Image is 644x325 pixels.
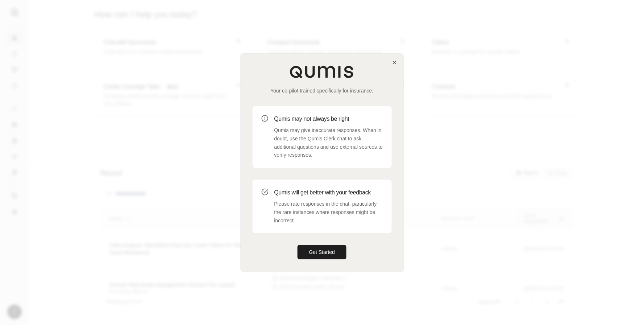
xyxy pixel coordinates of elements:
p: Your co-pilot trained specifically for insurance. [253,87,392,94]
button: Get Started [298,245,347,260]
h3: Qumis may not always be right [274,115,383,123]
img: Qumis Logo [290,65,355,78]
h3: Qumis will get better with your feedback [274,188,383,197]
p: Please rate responses in the chat, particularly the rare instances where responses might be incor... [274,200,383,225]
p: Qumis may give inaccurate responses. When in doubt, use the Qumis Clerk chat to ask additional qu... [274,126,383,159]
